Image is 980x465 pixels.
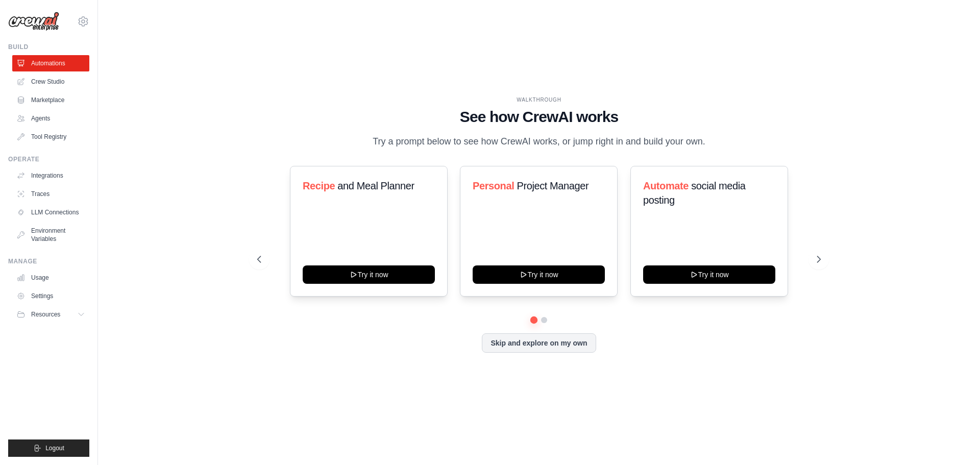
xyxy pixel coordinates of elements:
[12,270,89,286] a: Usage
[12,55,89,71] a: Automations
[303,180,335,191] span: Recipe
[12,223,89,247] a: Environment Variables
[12,167,89,184] a: Integrations
[8,12,59,31] img: Logo
[8,43,89,51] div: Build
[12,288,89,304] a: Settings
[8,155,89,163] div: Operate
[367,134,710,149] p: Try a prompt below to see how CrewAI works, or jump right in and build your own.
[31,310,60,319] span: Resources
[929,416,980,465] iframe: Chat Widget
[45,444,64,452] span: Logout
[473,180,514,191] span: Personal
[337,180,414,191] span: and Meal Planner
[8,439,89,457] button: Logout
[643,180,689,191] span: Automate
[643,180,746,206] span: social media posting
[12,204,89,221] a: LLM Connections
[12,306,89,323] button: Resources
[12,186,89,202] a: Traces
[482,333,596,353] button: Skip and explore on my own
[517,180,589,191] span: Project Manager
[643,265,775,284] button: Try it now
[12,74,89,90] a: Crew Studio
[257,96,821,104] div: WALKTHROUGH
[303,265,435,284] button: Try it now
[12,129,89,145] a: Tool Registry
[12,92,89,108] a: Marketplace
[8,257,89,265] div: Manage
[257,108,821,126] h1: See how CrewAI works
[473,265,605,284] button: Try it now
[12,110,89,127] a: Agents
